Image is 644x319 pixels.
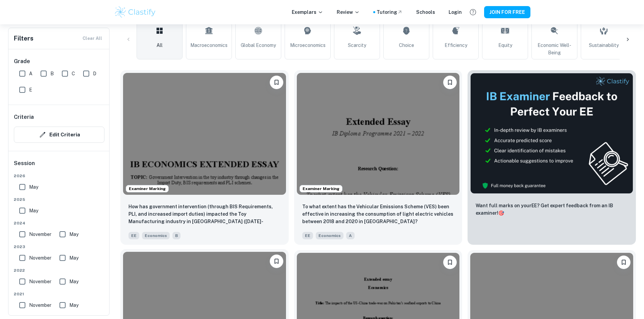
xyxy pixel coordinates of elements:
p: To what extent has the Vehicular Emissions Scheme (VES) been effective in increasing the consumpt... [302,203,454,225]
span: E [29,86,32,94]
h6: Session [14,159,104,173]
a: Examiner MarkingPlease log in to bookmark exemplarsTo what extent has the Vehicular Emissions Sch... [294,70,462,245]
span: C [72,70,75,77]
a: Login [449,8,462,16]
span: Scarcity [348,42,366,49]
span: All [157,42,163,49]
span: Microeconomics [290,42,326,49]
span: 2023 [14,244,104,250]
span: B [172,232,181,239]
span: May [69,278,78,285]
p: Want full marks on your EE ? Get expert feedback from an IB examiner! [476,202,628,217]
a: Tutoring [377,8,403,16]
span: Choice [399,42,414,49]
span: 2025 [14,196,104,203]
span: 2021 [14,291,104,297]
span: A [346,232,355,239]
span: Sustainability [589,42,619,49]
a: Schools [416,8,435,16]
span: November [29,231,51,238]
img: Economics EE example thumbnail: To what extent has the Vehicular Emissio [297,73,460,195]
button: Please log in to bookmark exemplars [270,255,283,268]
h6: Grade [14,57,104,65]
span: Examiner Marking [126,186,168,192]
p: Review [337,8,360,16]
span: D [93,70,96,77]
p: Exemplars [292,8,323,16]
a: Examiner MarkingPlease log in to bookmark exemplarsHow has government intervention (through BIS R... [120,70,289,245]
h6: Criteria [14,113,34,121]
button: Please log in to bookmark exemplars [443,76,457,89]
span: Equity [498,42,512,49]
span: Efficiency [445,42,467,49]
span: November [29,278,51,285]
span: EE [128,232,139,239]
span: B [50,70,54,77]
img: Economics EE example thumbnail: How has government intervention (through [123,73,286,195]
span: November [29,254,51,262]
span: May [29,207,38,214]
button: Edit Criteria [14,127,104,143]
span: May [69,301,78,309]
button: Help and Feedback [467,6,479,18]
span: May [69,231,78,238]
span: November [29,301,51,309]
span: 🎯 [498,210,504,216]
span: 2026 [14,173,104,179]
span: 2024 [14,220,104,226]
span: 2022 [14,267,104,273]
span: May [69,254,78,262]
span: EE [302,232,313,239]
span: Macroeconomics [190,42,228,49]
button: Please log in to bookmark exemplars [443,256,457,269]
img: Thumbnail [470,73,633,194]
button: Please log in to bookmark exemplars [617,256,630,269]
span: Economic Well-Being [534,42,574,56]
span: Economics [316,232,343,239]
span: A [29,70,32,77]
span: May [29,183,38,191]
button: Please log in to bookmark exemplars [270,76,283,89]
h6: Filters [14,34,33,43]
button: JOIN FOR FREE [484,6,530,18]
a: ThumbnailWant full marks on yourEE? Get expert feedback from an IB examiner! [468,70,636,245]
img: Clastify logo [114,5,157,19]
span: Economics [142,232,170,239]
span: Examiner Marking [300,186,342,192]
span: Global Economy [241,42,276,49]
p: How has government intervention (through BIS Requirements, PLI, and increased import duties) impa... [128,203,281,226]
